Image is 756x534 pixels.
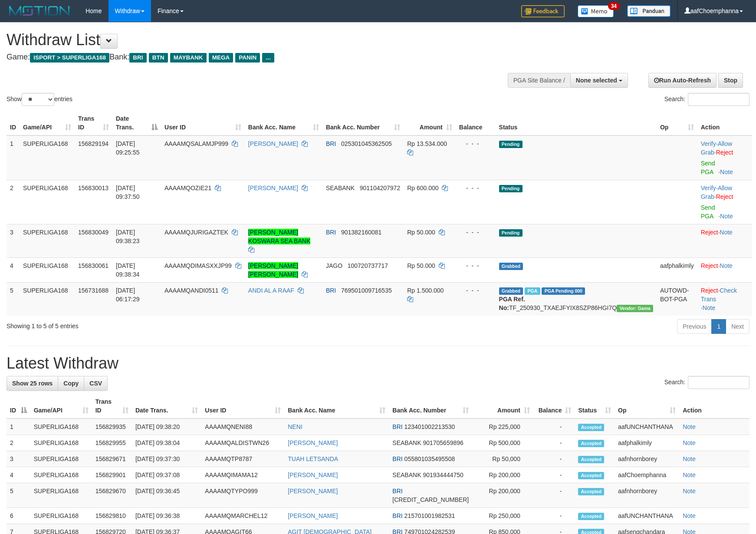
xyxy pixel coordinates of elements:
[116,287,140,303] span: [DATE] 06:17:29
[7,376,58,391] a: Show 25 rows
[459,261,492,270] div: - - -
[664,93,749,106] label: Search:
[7,53,495,62] h4: Game: Bank:
[701,204,715,220] a: Send PGA
[7,257,20,282] td: 4
[499,141,523,148] span: Pending
[288,455,338,462] a: TUAH LETSANDA
[688,93,749,106] input: Search:
[288,488,338,494] a: [PERSON_NAME]
[701,229,718,236] a: Reject
[533,508,575,524] td: -
[697,180,752,224] td: · ·
[525,287,540,295] span: Marked by aafromsomean
[92,467,132,483] td: 156829901
[89,380,102,387] span: CSV
[701,287,718,294] a: Reject
[459,184,492,192] div: - - -
[578,488,604,495] span: Accepted
[575,394,615,419] th: Status: activate to sort column ascending
[92,451,132,467] td: 156829671
[404,512,455,519] span: Copy 215701001982531 to clipboard
[499,296,525,311] b: PGA Ref. No:
[720,213,733,220] a: Note
[472,419,533,435] td: Rp 225,000
[716,149,733,156] a: Reject
[720,262,733,269] a: Note
[615,394,679,419] th: Op: activate to sort column ascending
[30,53,109,63] span: ISPORT > SUPERLIGA168
[407,229,435,236] span: Rp 50.000
[392,488,402,494] span: BRI
[404,111,456,135] th: Amount: activate to sort column ascending
[533,394,575,419] th: Balance: activate to sort column ascending
[248,287,294,294] a: ANDI AL A RAAF
[7,467,30,483] td: 4
[132,435,201,451] td: [DATE] 09:38:04
[7,483,30,508] td: 5
[701,287,737,303] a: Check Trans
[116,140,140,156] span: [DATE] 09:25:55
[657,111,697,135] th: Op: activate to sort column ascending
[201,483,284,508] td: AAAAMQTYPO999
[30,451,92,467] td: SUPERLIGA168
[7,282,20,316] td: 5
[78,262,108,269] span: 156830061
[578,456,604,463] span: Accepted
[164,185,211,191] span: AAAAMQOZIE21
[578,424,604,431] span: Accepted
[499,263,523,270] span: Grabbed
[326,262,342,269] span: JAGO
[496,111,657,135] th: Status
[664,376,749,389] label: Search:
[75,111,112,135] th: Trans ID: activate to sort column ascending
[677,319,712,334] a: Previous
[472,508,533,524] td: Rp 250,000
[7,435,30,451] td: 2
[718,73,743,88] a: Stop
[392,439,421,446] span: SEABANK
[533,451,575,467] td: -
[20,257,75,282] td: SUPERLIGA168
[7,355,749,372] h1: Latest Withdraw
[392,496,469,503] span: Copy 675401000773501 to clipboard
[472,451,533,467] td: Rp 50,000
[657,257,697,282] td: aafphalkimly
[7,318,309,330] div: Showing 1 to 5 of 5 entries
[459,228,492,237] div: - - -
[7,111,20,135] th: ID
[7,93,72,106] label: Show entries
[30,508,92,524] td: SUPERLIGA168
[201,419,284,435] td: AAAAMQNENI88
[116,262,140,278] span: [DATE] 09:38:34
[132,508,201,524] td: [DATE] 09:36:38
[456,111,496,135] th: Balance
[288,439,338,446] a: [PERSON_NAME]
[92,394,132,419] th: Trans ID: activate to sort column ascending
[248,185,298,191] a: [PERSON_NAME]
[341,140,392,147] span: Copy 025301045362505 to clipboard
[688,376,749,389] input: Search:
[615,451,679,467] td: aafnhornborey
[578,440,604,447] span: Accepted
[288,512,338,519] a: [PERSON_NAME]
[701,140,732,156] span: ·
[392,423,402,430] span: BRI
[248,229,310,244] a: [PERSON_NAME] KOSWARA SEA BANK
[7,508,30,524] td: 6
[30,435,92,451] td: SUPERLIGA168
[360,185,400,191] span: Copy 901104207972 to clipboard
[129,53,146,63] span: BRI
[22,93,54,106] select: Showentries
[209,53,233,63] span: MEGA
[576,77,617,84] span: None selected
[30,483,92,508] td: SUPERLIGA168
[7,31,495,49] h1: Withdraw List
[608,2,620,10] span: 34
[697,111,752,135] th: Action
[7,394,30,419] th: ID: activate to sort column descending
[7,180,20,224] td: 2
[7,451,30,467] td: 3
[683,512,696,519] a: Note
[407,140,447,147] span: Rp 13.534.000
